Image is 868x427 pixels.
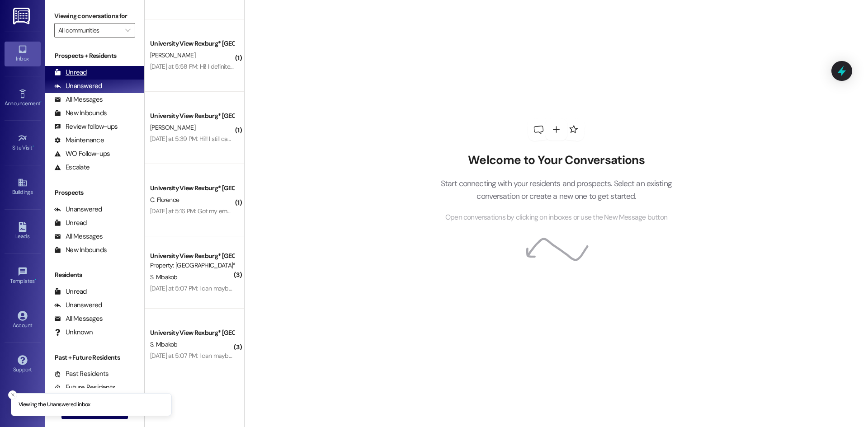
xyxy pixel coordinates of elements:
[54,163,90,172] div: Escalate
[33,143,34,150] span: •
[150,284,331,292] div: [DATE] at 5:07 PM: I can maybe ask one of my friends to come grab it
[8,390,17,399] button: Close toast
[150,328,234,338] div: University View Rexburg* [GEOGRAPHIC_DATA]
[54,205,102,214] div: Unanswered
[54,9,135,23] label: Viewing conversations for
[150,340,178,348] span: S. Mbakob
[45,270,144,280] div: Residents
[150,51,195,59] span: [PERSON_NAME]
[150,251,234,261] div: University View Rexburg* [GEOGRAPHIC_DATA]
[45,353,144,362] div: Past + Future Residents
[5,264,41,288] a: Templates •
[54,232,103,241] div: All Messages
[45,51,144,61] div: Prospects + Residents
[427,177,685,203] p: Start connecting with your residents and prospects. Select an existing conversation or create a n...
[5,175,41,199] a: Buildings
[19,401,90,409] p: Viewing the Unanswered inbox
[45,188,144,197] div: Prospects
[150,196,179,204] span: C. Florence
[54,328,93,337] div: Unknown
[125,27,130,34] i: 
[54,287,87,296] div: Unread
[54,314,103,324] div: All Messages
[5,42,41,66] a: Inbox
[150,273,178,281] span: S. Mbakob
[54,369,109,379] div: Past Residents
[54,300,102,310] div: Unanswered
[5,352,41,377] a: Support
[40,99,42,105] span: •
[54,149,110,159] div: WO Follow-ups
[150,39,234,48] div: University View Rexburg* [GEOGRAPHIC_DATA]
[54,218,87,228] div: Unread
[150,135,809,143] div: [DATE] at 5:39 PM: Hi!! I still can't submit maintenance requests, but our ac is still not workin...
[54,122,118,131] div: Review follow-ups
[54,81,102,91] div: Unanswered
[150,183,234,193] div: University View Rexburg* [GEOGRAPHIC_DATA]
[54,245,107,255] div: New Inbounds
[5,131,41,155] a: Site Visit •
[150,123,195,131] span: [PERSON_NAME]
[427,153,685,168] h2: Welcome to Your Conversations
[445,212,667,223] span: Open conversations by clicking on inboxes or use the New Message button
[13,8,32,24] img: ResiDesk Logo
[5,219,41,244] a: Leads
[54,108,107,118] div: New Inbounds
[54,68,87,77] div: Unread
[54,383,115,392] div: Future Residents
[35,277,36,283] span: •
[150,352,331,360] div: [DATE] at 5:07 PM: I can maybe ask one of my friends to come grab it
[54,95,103,104] div: All Messages
[150,261,234,270] div: Property: [GEOGRAPHIC_DATA]*
[150,62,439,70] div: [DATE] at 5:58 PM: Hi! I definitely will pick it up when I get there. I plan to arrive on the 12t...
[5,308,41,333] a: Account
[58,23,121,38] input: All communities
[54,136,104,145] div: Maintenance
[150,207,382,215] div: [DATE] at 5:16 PM: Got my email! [EMAIL_ADDRESS][DOMAIN_NAME] Thanks for the help
[150,111,234,121] div: University View Rexburg* [GEOGRAPHIC_DATA]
